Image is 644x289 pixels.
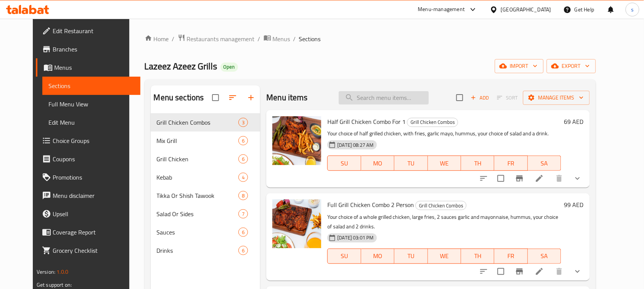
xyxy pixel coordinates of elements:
[564,199,584,210] h6: 99 AED
[339,91,429,104] input: search
[157,191,239,200] div: Tikka Or Shish Tawook
[238,246,248,255] div: items
[428,249,461,264] button: WE
[535,174,544,183] a: Edit menu item
[187,34,255,43] span: Restaurants management
[550,262,568,281] button: delete
[631,5,634,14] span: s
[494,156,528,171] button: FR
[364,250,391,262] span: MO
[151,186,261,205] div: Tikka Or Shish Tawook8
[510,262,529,281] button: Branch-specific-item
[361,249,394,264] button: MO
[501,5,551,14] div: [GEOGRAPHIC_DATA]
[535,267,544,276] a: Edit menu item
[157,209,239,218] span: Salad Or Sides
[266,92,308,103] h2: Menu items
[407,118,458,127] span: Grill Chicken Combos
[53,246,134,255] span: Grocery Checklist
[53,173,134,182] span: Promotions
[398,250,425,262] span: TU
[327,129,561,138] p: Your choice of half grilled chicken, with fries, garlic mayo, hummus, your choice of salad and a ...
[151,132,261,150] div: Mix Grill6
[239,210,248,218] span: 7
[468,92,492,104] span: Add item
[547,59,596,73] button: export
[327,156,361,171] button: SU
[157,173,239,182] span: Kebab
[564,116,584,127] h6: 69 AED
[42,95,140,113] a: Full Menu View
[238,228,248,237] div: items
[221,64,238,70] span: Open
[531,250,558,262] span: SA
[495,59,544,73] button: import
[157,228,239,237] div: Sauces
[293,34,296,43] li: /
[497,158,525,169] span: FR
[468,92,492,104] button: Add
[53,154,134,164] span: Coupons
[327,249,361,264] button: SU
[431,158,458,169] span: WE
[239,174,248,181] span: 4
[264,34,290,44] a: Menus
[470,93,490,102] span: Add
[36,241,140,260] a: Grocery Checklist
[299,34,321,43] span: Sections
[238,191,248,200] div: items
[528,249,561,264] button: SA
[239,156,248,163] span: 6
[573,174,582,183] svg: Show Choices
[36,168,140,186] a: Promotions
[238,209,248,218] div: items
[272,116,321,165] img: Half Grill Chicken Combo For 1
[53,228,134,237] span: Coverage Report
[154,92,204,103] h2: Menu sections
[36,186,140,205] a: Menu disclaimer
[42,77,140,95] a: Sections
[157,136,239,145] span: Mix Grill
[431,250,458,262] span: WE
[36,58,140,77] a: Menus
[523,91,590,105] button: Manage items
[37,267,55,277] span: Version:
[145,34,596,44] nav: breadcrumb
[398,158,425,169] span: TU
[452,90,468,106] span: Select section
[327,116,406,127] span: Half Grill Chicken Combo For 1
[331,250,358,262] span: SU
[493,263,509,279] span: Select to update
[36,40,140,58] a: Branches
[416,201,466,210] span: Grill Chicken Combos
[501,61,538,71] span: import
[258,34,261,43] li: /
[475,262,493,281] button: sort-choices
[568,262,587,281] button: show more
[573,267,582,276] svg: Show Choices
[151,110,261,263] nav: Menu sections
[54,63,134,72] span: Menus
[239,229,248,236] span: 6
[327,212,561,231] p: Your choice of a whole grilled chicken, large fries, 2 sauces garlic and mayonnaise, hummus, your...
[53,209,134,218] span: Upsell
[157,154,239,164] span: Grill Chicken
[238,173,248,182] div: items
[510,169,529,188] button: Branch-specific-item
[528,156,561,171] button: SA
[464,158,491,169] span: TH
[151,205,261,223] div: Salad Or Sides7
[42,113,140,132] a: Edit Menu
[494,249,528,264] button: FR
[475,169,493,188] button: sort-choices
[334,141,377,149] span: [DATE] 08:27 AM
[56,267,68,277] span: 1.0.0
[157,118,239,127] span: Grill Chicken Combos
[48,118,134,127] span: Edit Menu
[53,191,134,200] span: Menu disclaimer
[151,113,261,132] div: Grill Chicken Combos3
[529,93,584,103] span: Manage items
